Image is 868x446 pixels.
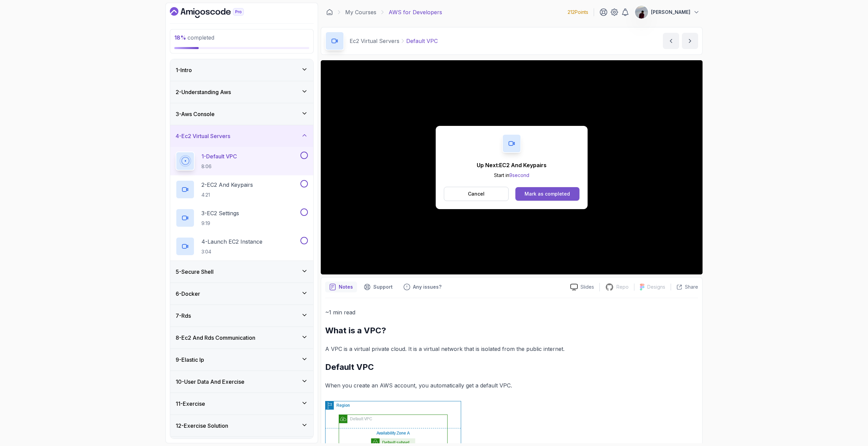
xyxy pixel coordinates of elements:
[635,5,700,19] button: user profile image[PERSON_NAME]
[170,103,313,125] button: 3-Aws Console
[176,378,244,386] h3: 10 - User Data And Exercise
[170,349,313,371] button: 9-Elastic Ip
[373,284,393,290] p: Support
[360,282,397,292] button: Support button
[176,66,192,74] h3: 1 - Intro
[651,9,690,16] p: [PERSON_NAME]
[176,422,228,430] h3: 12 - Exercise Solution
[635,6,648,19] img: user profile image
[339,284,353,290] p: Notes
[509,172,529,178] span: 9 second
[176,110,215,118] h3: 3 - Aws Console
[525,191,570,197] div: Mark as completed
[201,248,262,255] p: 3:04
[468,191,485,197] p: Cancel
[176,88,231,96] h3: 2 - Understanding Aws
[170,393,313,415] button: 11-Exercise
[325,308,698,317] p: ~1 min read
[325,362,698,373] h2: Default VPC
[170,125,313,147] button: 4-Ec2 Virtual Servers
[413,284,441,290] p: Any issues?
[170,371,313,393] button: 10-User Data And Exercise
[685,284,698,290] p: Share
[321,60,703,274] iframe: 4 - Default VPC
[568,9,588,16] p: 212 Points
[176,290,200,298] h3: 6 - Docker
[176,132,230,140] h3: 4 - Ec2 Virtual Servers
[174,34,186,41] span: 18 %
[176,180,308,199] button: 2-EC2 And Keypairs4:21
[325,282,357,292] button: notes button
[201,152,237,160] p: 1 - Default VPC
[325,325,698,336] h2: What is a VPC?
[170,305,313,327] button: 7-Rds
[201,220,239,227] p: 9:19
[682,33,698,49] button: next content
[170,261,313,283] button: 5-Secure Shell
[515,187,579,201] button: Mark as completed
[176,237,308,256] button: 4-Launch EC2 Instance3:04
[170,7,259,18] a: Dashboard
[406,37,438,45] p: Default VPC
[477,172,547,179] p: Start in
[176,268,214,276] h3: 5 - Secure Shell
[399,282,446,292] button: Feedback button
[325,344,698,354] p: A VPC is a virtual private cloud. It is a virtual network that is isolated from the public internet.
[170,283,313,305] button: 6-Docker
[389,8,442,16] p: AWS for Developers
[176,208,308,227] button: 3-EC2 Settings9:19
[565,284,599,291] a: Slides
[444,187,509,201] button: Cancel
[477,161,547,169] p: Up Next: EC2 And Keypairs
[616,284,629,290] p: Repo
[326,9,333,16] a: Dashboard
[176,400,205,408] h3: 11 - Exercise
[201,192,253,198] p: 4:21
[176,356,204,364] h3: 9 - Elastic Ip
[350,37,399,45] p: Ec2 Virtual Servers
[201,209,239,217] p: 3 - EC2 Settings
[345,8,376,16] a: My Courses
[170,327,313,349] button: 8-Ec2 And Rds Communication
[671,284,698,290] button: Share
[170,415,313,437] button: 12-Exercise Solution
[580,284,594,290] p: Slides
[663,33,679,49] button: previous content
[201,163,237,170] p: 8:06
[647,284,665,290] p: Designs
[176,152,308,171] button: 1-Default VPC8:06
[325,381,698,390] p: When you create an AWS account, you automatically get a default VPC.
[176,334,255,342] h3: 8 - Ec2 And Rds Communication
[176,312,191,320] h3: 7 - Rds
[170,59,313,81] button: 1-Intro
[201,238,262,246] p: 4 - Launch EC2 Instance
[174,34,214,41] span: completed
[201,181,253,189] p: 2 - EC2 And Keypairs
[170,81,313,103] button: 2-Understanding Aws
